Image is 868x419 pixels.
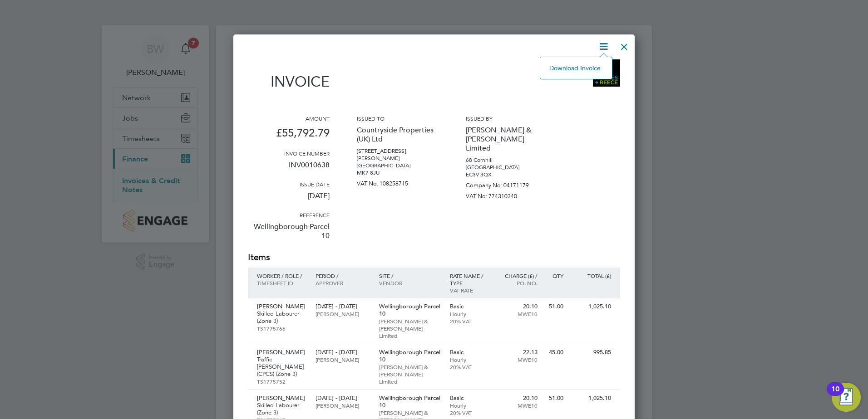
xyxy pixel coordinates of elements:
[257,272,306,279] p: Worker / Role /
[498,356,538,363] p: MWE10
[379,363,441,385] p: [PERSON_NAME] & [PERSON_NAME] Limited
[357,155,439,169] p: [PERSON_NAME][GEOGRAPHIC_DATA]
[379,279,441,287] p: Vendor
[316,303,370,310] p: [DATE] - [DATE]
[248,219,330,251] p: Wellingborough Parcel 10
[257,356,306,378] p: Traffic [PERSON_NAME] (CPCS) (Zone 3)
[450,272,489,287] p: Rate name / type
[248,73,330,90] h1: Invoice
[466,178,547,189] p: Company No: 04171179
[357,176,439,187] p: VAT No: 108258715
[466,156,547,164] p: 68 Cornhill
[498,272,538,279] p: Charge (£) /
[547,303,563,310] p: 51.00
[357,147,439,155] p: [STREET_ADDRESS]
[357,169,439,176] p: MK7 8JU
[257,395,306,402] p: [PERSON_NAME]
[248,251,620,264] h2: Items
[379,349,441,363] p: Wellingborough Parcel 10
[257,378,306,385] p: TS1775752
[257,303,306,310] p: [PERSON_NAME]
[466,164,547,171] p: [GEOGRAPHIC_DATA]
[498,402,538,409] p: MWE10
[572,395,611,402] p: 1,025.10
[498,310,538,317] p: MWE10
[831,389,839,401] div: 10
[379,272,441,279] p: Site /
[545,62,607,74] li: Download Invoice
[572,303,611,310] p: 1,025.10
[466,115,547,122] h3: Issued by
[248,211,330,219] h3: Reference
[466,189,547,200] p: VAT No: 774310340
[257,325,306,332] p: TS1775766
[498,279,538,287] p: Po. No.
[316,349,370,356] p: [DATE] - [DATE]
[498,349,538,356] p: 22.13
[257,310,306,325] p: Skilled Labourer (Zone 3)
[450,363,489,370] p: 20% VAT
[832,383,861,412] button: Open Resource Center, 10 new notifications
[248,122,330,150] p: £55,792.79
[357,122,439,147] p: Countryside Properties (UK) Ltd
[248,180,330,188] h3: Issue date
[257,279,306,287] p: Timesheet ID
[547,395,563,402] p: 51.00
[379,395,441,409] p: Wellingborough Parcel 10
[450,310,489,317] p: Hourly
[316,395,370,402] p: [DATE] - [DATE]
[357,115,439,122] h3: Issued to
[466,171,547,178] p: EC3V 3QX
[498,303,538,310] p: 20.10
[450,287,489,294] p: VAT rate
[450,402,489,409] p: Hourly
[248,115,330,122] h3: Amount
[572,272,611,279] p: Total (£)
[547,349,563,356] p: 45.00
[248,150,330,157] h3: Invoice number
[248,188,330,211] p: [DATE]
[316,402,370,409] p: [PERSON_NAME]
[257,402,306,416] p: Skilled Labourer (Zone 3)
[316,272,370,279] p: Period /
[316,356,370,363] p: [PERSON_NAME]
[248,157,330,180] p: INV0010638
[572,349,611,356] p: 995.85
[450,356,489,363] p: Hourly
[379,317,441,339] p: [PERSON_NAME] & [PERSON_NAME] Limited
[547,272,563,279] p: QTY
[450,409,489,416] p: 20% VAT
[316,279,370,287] p: Approver
[498,395,538,402] p: 20.10
[466,122,547,156] p: [PERSON_NAME] & [PERSON_NAME] Limited
[450,317,489,325] p: 20% VAT
[450,349,489,356] p: Basic
[450,303,489,310] p: Basic
[257,349,306,356] p: [PERSON_NAME]
[316,310,370,317] p: [PERSON_NAME]
[379,303,441,317] p: Wellingborough Parcel 10
[450,395,489,402] p: Basic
